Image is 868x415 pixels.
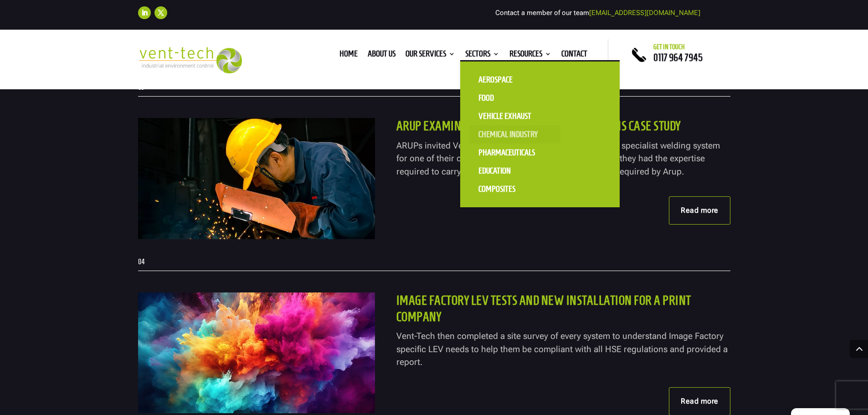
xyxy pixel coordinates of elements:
a: 0117 964 7945 [653,52,703,63]
a: Home [339,51,358,61]
span: Contact a member of our team [495,9,700,17]
a: Our Services [406,51,455,61]
a: Follow on LinkedIn [138,6,151,19]
span: ARUPs invited Vent-Tech to assist with a COSHH test on a specialist welding system for one of the... [396,140,720,177]
a: Contact [561,51,587,61]
span: Get in touch [653,43,685,51]
a: Read more [669,196,730,225]
span: Vent-Tech then completed a site survey of every system to understand Image Factory specific LEV n... [396,331,728,367]
a: Vehicle Exhaust [469,107,560,125]
strong: Image Factory LEV tests and new installation for a print company [396,293,691,324]
a: Pharmaceuticals [469,143,560,162]
img: 2023-09-27T08_35_16.549ZVENT-TECH---Clear-background [138,47,242,74]
a: Aerospace [469,71,560,89]
a: Sectors [465,51,499,61]
a: [EMAIL_ADDRESS][DOMAIN_NAME] [589,9,700,17]
a: Chemical Industry [469,125,560,143]
p: 04 [138,258,730,266]
a: Follow on X [154,6,167,19]
a: Education [469,162,560,180]
strong: ARUP Examination and Testing of LEV Systems Case Study [396,119,681,133]
a: Composites [469,180,560,198]
a: Food [469,89,560,107]
a: Resources [509,51,551,61]
img: AdobeStock_603525449 [138,292,375,413]
a: About us [368,51,395,61]
img: pexels-danial-abdullah-7650512-1-scaled-e1639053029195 [138,118,375,239]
